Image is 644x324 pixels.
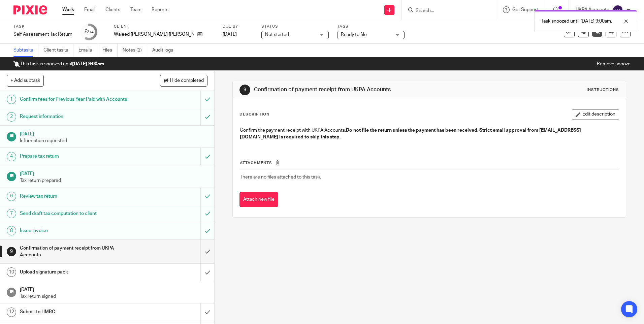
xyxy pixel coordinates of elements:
[43,44,73,57] a: Client tasks
[72,62,104,66] b: [DATE] 9:00am
[254,86,444,93] h1: Confirmation of payment receipt from UKPA Accounts
[20,307,136,317] h1: Submit to HMRC
[20,177,208,184] p: Tax return prepared
[20,208,136,219] h1: Send draft tax computation to client
[7,112,16,122] div: 2
[102,44,118,57] a: Files
[20,285,208,293] h1: [DATE]
[160,75,207,86] button: Hide completed
[541,18,612,25] p: Task snoozed until [DATE] 9:00am.
[152,6,168,13] a: Reports
[7,75,44,86] button: + Add subtask
[240,161,272,165] span: Attachments
[20,94,136,104] h1: Confirm fees for Previous Year Paid with Accounts
[7,209,16,218] div: 7
[223,32,237,37] span: [DATE]
[13,44,38,57] a: Subtasks
[13,5,47,14] img: Pixie
[114,31,194,38] p: Waleed [PERSON_NAME] [PERSON_NAME]
[152,44,178,57] a: Audit logs
[20,137,208,144] p: Information requested
[170,78,204,84] span: Hide completed
[223,24,253,29] label: Due by
[572,109,619,120] button: Edit description
[20,129,208,137] h1: [DATE]
[20,293,208,300] p: Tax return signed
[240,175,321,180] span: There are no files attached to this task.
[7,152,16,161] div: 4
[240,127,618,141] p: Confirm the payment receipt with UKPA Accounts.
[88,30,94,34] small: /14
[597,62,631,66] a: Remove snooze
[7,307,16,317] div: 12
[20,243,136,260] h1: Confirmation of payment receipt from UKPA Accounts
[130,6,141,13] a: Team
[20,169,208,177] h1: [DATE]
[20,267,136,277] h1: Upload signature pack
[84,6,95,13] a: Email
[7,267,16,277] div: 10
[7,247,16,256] div: 9
[346,128,478,133] strong: Do not file the return unless the payment has been received.
[13,61,104,67] p: This task is snoozed until
[261,24,329,29] label: Status
[7,95,16,104] div: 1
[78,44,97,57] a: Emails
[62,6,74,13] a: Work
[20,111,136,122] h1: Request information
[114,24,214,29] label: Client
[85,28,94,36] div: 8
[20,191,136,201] h1: Review tax return
[265,32,289,37] span: Not started
[13,24,72,29] label: Task
[20,151,136,161] h1: Prepare tax return
[341,32,367,37] span: Ready to file
[13,31,72,38] div: Self Assessment Tax Return
[105,6,120,13] a: Clients
[7,192,16,201] div: 6
[587,87,619,93] div: Instructions
[239,192,278,207] button: Attach new file
[123,44,147,57] a: Notes (2)
[20,226,136,236] h1: Issue invoice
[7,226,16,235] div: 8
[239,85,250,95] div: 9
[239,112,269,117] p: Description
[612,5,623,15] img: svg%3E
